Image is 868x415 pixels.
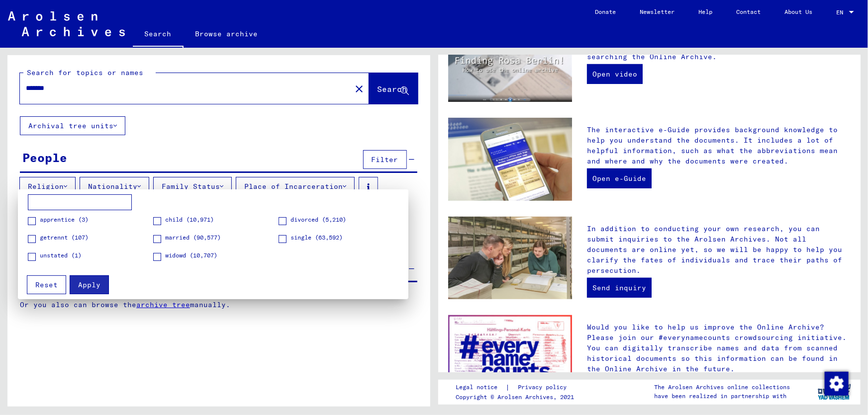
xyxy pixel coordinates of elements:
span: unstated (1) [40,251,82,260]
img: Change consent [825,372,849,396]
span: child (10,971) [165,215,214,224]
span: married (90,577) [165,233,221,242]
span: divorced (5,210) [290,215,346,224]
span: getrennt (107) [40,233,89,242]
button: Reset [27,275,66,294]
span: apprentice (3) [40,215,89,224]
span: Reset [35,280,58,289]
span: single (63,592) [290,233,343,242]
span: Apply [78,280,100,289]
button: Apply [70,275,109,294]
span: widowd (10,707) [165,251,217,260]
